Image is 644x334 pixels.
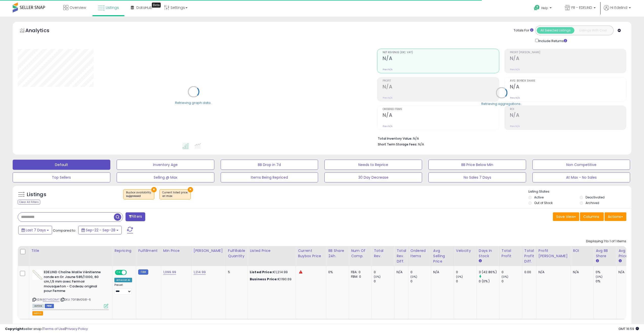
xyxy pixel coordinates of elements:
[374,275,381,279] small: (0%)
[126,270,134,275] span: OFF
[53,228,76,233] span: Compared to:
[126,191,152,198] span: Buybox availability :
[618,270,635,274] div: N/A
[324,172,422,182] button: 30 Day Decrease
[5,326,24,331] strong: Copyright
[250,248,294,253] div: Listed Price
[456,270,476,274] div: 0
[433,270,450,274] div: N/A
[31,248,110,253] div: Title
[604,5,631,16] a: Hi Edelind
[596,279,616,284] div: 0%
[194,270,206,275] a: 1,214.99
[514,28,533,33] div: Totals For
[538,248,569,259] div: Profit [PERSON_NAME]
[126,212,145,221] button: Filters
[5,327,88,331] div: seller snap | |
[410,275,418,279] small: (0%)
[18,200,40,205] div: Clear All Filters
[86,228,115,233] span: Sep-22 - Sep-28
[175,100,212,105] div: Retrieving graph data..
[580,212,604,221] button: Columns
[328,248,347,259] div: BB Share 24h.
[502,270,522,274] div: 0
[45,304,54,308] span: FBM
[13,160,110,170] button: Default
[114,283,132,295] div: Preset:
[228,248,245,259] div: Fulfillable Quantity
[534,201,553,205] label: Out of Stock
[250,270,273,274] b: Listed Price:
[138,248,159,253] div: Fulfillment
[456,248,474,253] div: Velocity
[586,195,605,199] label: Deactivated
[538,270,567,274] div: N/A
[397,270,404,274] div: N/A
[32,270,108,307] div: ASIN:
[27,191,46,198] h5: Listings
[60,298,91,302] span: | SKU: 70FBM0581-6
[433,248,452,264] div: Avg Selling Price
[574,27,612,34] button: Listings With Cost
[324,160,422,170] button: Needs to Reprice
[221,160,318,170] button: BB Drop in 7d
[78,226,122,234] button: Sep-22 - Sep-28
[618,326,639,331] span: 2025-10-6 16:59 GMT
[528,189,631,194] p: Listing States:
[162,191,188,198] span: Current listed price :
[66,326,88,331] a: Privacy Policy
[532,172,630,182] button: At Max - No Sales
[596,248,614,259] div: Avg BB Share
[26,228,46,233] span: Last 7 Days
[479,279,499,284] div: 0 (0%)
[32,304,44,308] span: All listings currently available for purchase on Amazon
[163,270,176,275] a: 1,099.99
[152,3,161,8] div: Tooltip anchor
[553,212,579,221] button: Save View
[44,270,105,295] b: EDELIND Chaîne Maille Vénitienne ronde en Or Jaune 585/1000, 60 cm,1,5 mm avec Fermoir mousqueton...
[618,248,637,259] div: Avg Win Price
[571,5,592,10] span: FR - EDELIND
[428,172,526,182] button: No Sales 7 Days
[428,160,526,170] button: BB Price Below Min
[374,270,394,274] div: 0
[541,6,548,10] span: Help
[618,259,621,263] small: Avg Win Price.
[596,259,599,263] small: Avg BB Share.
[596,275,603,279] small: (0%)
[374,248,392,259] div: Total Rev.
[502,275,509,279] small: (0%)
[596,270,616,274] div: 0%
[114,278,132,282] div: Amazon AI
[410,248,429,259] div: Ordered Items
[479,259,482,263] small: Days In Stock.
[530,1,557,16] a: Help
[188,187,193,192] button: ×
[351,274,368,279] div: FBM: 0
[479,270,499,274] div: 3 (42.86%)
[410,270,431,274] div: 0
[43,298,59,302] a: B07H1SD1MT
[18,226,52,234] button: Last 7 Days
[502,248,520,259] div: Total Profit
[117,172,214,182] button: Selling @ Max
[328,270,345,274] div: 0%
[32,270,43,280] img: 41YSP5qO3LL._SL40_.jpg
[228,270,244,274] div: 5
[410,279,431,284] div: 0
[573,248,591,253] div: ROI
[524,248,534,264] div: Total Profit Diff.
[138,269,148,275] small: FBM
[43,326,65,331] a: Terms of Use
[298,248,324,259] div: Current Buybox Price
[481,101,522,106] div: Retrieving aggregations..
[610,5,627,10] span: Hi Edelind
[126,194,152,198] div: suppressed
[456,275,463,279] small: (0%)
[397,248,406,264] div: Total Rev. Diff.
[479,248,497,259] div: Days In Stock
[605,212,626,221] button: Actions
[351,270,368,274] div: FBA: 0
[106,5,119,10] span: Listings
[151,187,157,192] button: ×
